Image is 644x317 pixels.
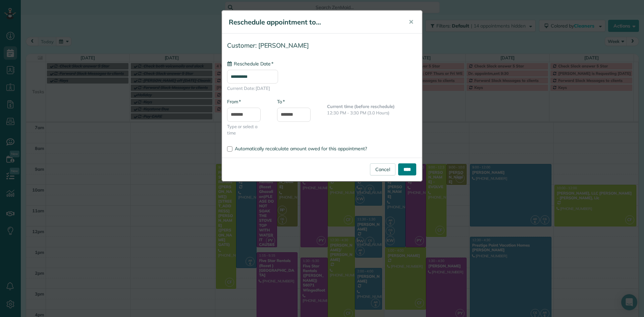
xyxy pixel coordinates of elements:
h5: Reschedule appointment to... [229,17,399,27]
label: To [277,98,285,105]
label: Reschedule Date [227,60,273,67]
span: ✕ [409,18,414,26]
span: Current Date: [DATE] [227,85,417,92]
h4: Customer: [PERSON_NAME] [227,42,417,49]
b: Current time (before reschedule) [327,104,395,109]
span: Type or select a time [227,123,267,136]
label: From [227,98,241,105]
p: 12:30 PM - 3:30 PM (3.0 Hours) [327,110,417,116]
span: Automatically recalculate amount owed for this appointment? [235,146,367,152]
a: Cancel [370,163,395,175]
